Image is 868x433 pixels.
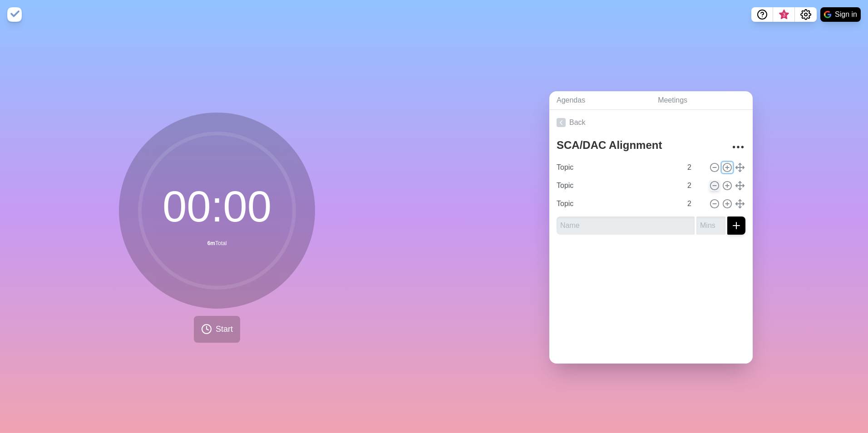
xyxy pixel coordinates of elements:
a: Back [549,110,753,135]
img: google logo [824,11,831,18]
button: Settings [795,7,817,22]
button: Start [194,316,240,343]
button: What’s new [773,7,795,22]
input: Name [553,158,682,177]
button: Help [751,7,773,22]
input: Name [553,177,682,195]
input: Mins [684,177,705,195]
input: Name [553,195,682,213]
input: Name [557,216,695,235]
span: Start [216,323,233,335]
button: More [729,138,747,156]
a: Agendas [549,91,651,110]
input: Mins [696,216,725,235]
button: Sign in [820,7,861,22]
input: Mins [684,158,705,177]
a: Meetings [651,91,753,110]
span: 3 [780,11,788,19]
img: timeblocks logo [7,7,22,22]
input: Mins [684,195,705,213]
